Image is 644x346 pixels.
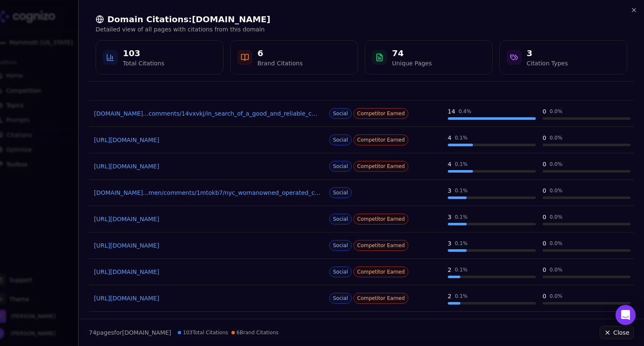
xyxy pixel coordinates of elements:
[550,214,563,220] div: 0.0 %
[543,213,546,221] div: 0
[353,214,409,225] span: Competitor Earned
[550,161,563,168] div: 0.0 %
[329,240,352,251] span: Social
[353,266,409,277] span: Competitor Earned
[455,214,468,220] div: 0.1 %
[94,162,321,170] a: [URL][DOMAIN_NAME]
[329,187,352,198] span: Social
[231,329,278,336] span: 6 Brand Citations
[448,134,452,142] div: 4
[543,239,546,248] div: 0
[543,134,546,142] div: 0
[392,59,432,67] div: Unique Pages
[96,13,627,25] h2: Domain Citations: [DOMAIN_NAME]
[455,187,468,194] div: 0.1 %
[448,292,452,300] div: 2
[448,266,452,274] div: 2
[550,293,563,300] div: 0.0 %
[455,293,468,300] div: 0.1 %
[600,326,634,339] button: Close
[543,186,546,195] div: 0
[94,136,321,144] a: [URL][DOMAIN_NAME]
[550,240,563,247] div: 0.0 %
[353,134,409,145] span: Competitor Earned
[89,329,96,336] span: 74
[94,268,321,276] a: [URL][DOMAIN_NAME]
[448,107,455,116] div: 14
[178,329,228,336] span: 103 Total Citations
[94,215,321,223] a: [URL][DOMAIN_NAME]
[543,266,546,274] div: 0
[543,292,546,300] div: 0
[543,160,546,168] div: 0
[448,160,452,168] div: 4
[448,239,452,248] div: 3
[96,25,627,34] p: Detailed view of all pages with citations from this domain
[94,294,321,302] a: [URL][DOMAIN_NAME]
[550,134,563,141] div: 0.0 %
[123,59,164,67] div: Total Citations
[353,108,409,119] span: Competitor Earned
[329,108,352,119] span: Social
[455,161,468,168] div: 0.1 %
[455,266,468,273] div: 0.1 %
[94,109,321,118] a: [DOMAIN_NAME]...comments/14vxvkj/in_search_of_a_good_and_reliable_contractor_in_nyc
[329,266,352,277] span: Social
[543,107,546,116] div: 0
[257,47,303,59] div: 6
[94,188,321,197] a: [DOMAIN_NAME]...men/comments/1mtokb7/nyc_womanowned_operated_construction_cos_where
[353,240,409,251] span: Competitor Earned
[455,240,468,247] div: 0.1 %
[550,266,563,273] div: 0.0 %
[550,108,563,115] div: 0.0 %
[329,214,352,225] span: Social
[527,59,568,67] div: Citation Types
[89,328,171,337] p: page s for
[448,213,452,221] div: 3
[257,59,303,67] div: Brand Citations
[94,241,321,250] a: [URL][DOMAIN_NAME]
[527,47,568,59] div: 3
[329,293,352,304] span: Social
[329,134,352,145] span: Social
[459,108,472,115] div: 0.4 %
[448,186,452,195] div: 3
[550,187,563,194] div: 0.0 %
[329,161,352,172] span: Social
[392,47,432,59] div: 74
[353,293,409,304] span: Competitor Earned
[122,329,171,336] span: [DOMAIN_NAME]
[123,47,164,59] div: 103
[353,161,409,172] span: Competitor Earned
[455,134,468,141] div: 0.1 %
